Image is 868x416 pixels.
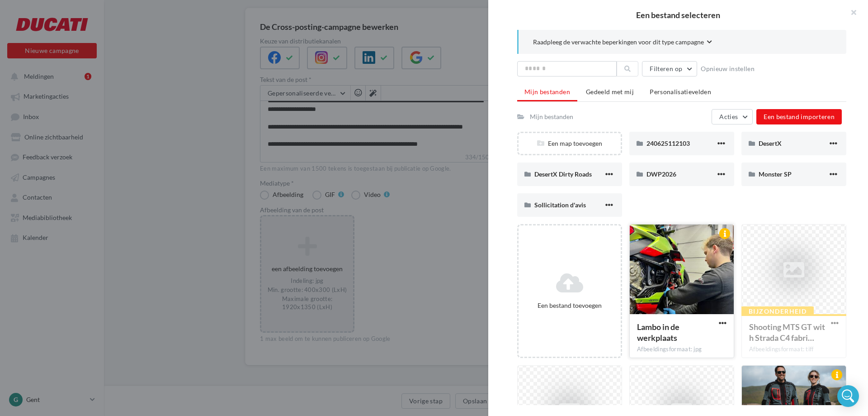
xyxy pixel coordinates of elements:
button: Filteren op [642,61,697,77]
span: DesertX Dirty Roads [534,170,592,178]
span: Lambo in de werkplaats [637,322,679,343]
span: Een bestand importeren [764,113,835,120]
span: Monster SP [759,170,792,178]
span: Acties [719,113,738,120]
span: DesertX [759,139,782,147]
button: Acties [712,109,753,124]
span: Raadpleeg de verwachte beperkingen voor dit type campagne [533,38,704,47]
div: Open Intercom Messenger [837,385,859,407]
span: DWP2026 [646,170,676,178]
div: Mijn bestanden [530,112,573,121]
span: Sollicitation d'avis [534,201,586,209]
span: 240625112103 [646,139,690,147]
span: Personalisatievelden [650,88,711,96]
button: Raadpleeg de verwachte beperkingen voor dit type campagne [533,37,712,48]
span: Mijn bestanden [524,88,570,96]
div: Afbeeldingsformaat: jpg [637,345,726,354]
button: Opnieuw instellen [697,63,758,74]
span: Gedeeld met mij [586,88,634,96]
h2: Een bestand selecteren [503,11,854,19]
div: Een map toevoegen [519,139,621,148]
div: Een bestand toevoegen [522,301,617,310]
button: Een bestand importeren [756,109,842,124]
